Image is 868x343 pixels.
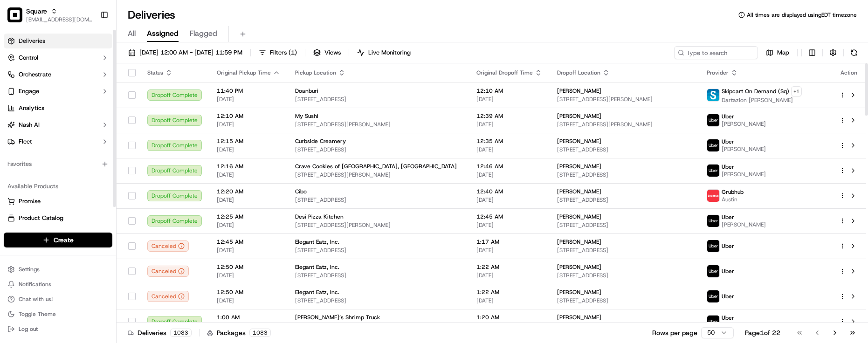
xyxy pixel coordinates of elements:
img: 5e692f75ce7d37001a5d71f1 [707,190,719,202]
button: Notifications [4,278,112,291]
span: [STREET_ADDRESS] [557,196,691,204]
button: Control [4,50,112,65]
span: Settings [19,266,40,273]
span: 12:50 AM [217,263,280,271]
span: Elegant Eatz, Inc. [295,238,339,246]
span: Uber [722,268,734,275]
span: Uber [722,293,734,300]
button: Engage [4,84,112,99]
span: Orchestrate [19,70,51,79]
span: [PERSON_NAME] [557,263,601,271]
span: 12:10 AM [476,87,542,95]
div: Deliveries [128,328,192,337]
img: Square [7,7,22,22]
img: uber-new-logo.jpeg [707,215,719,227]
span: Uber [722,314,734,322]
span: 1:22 AM [476,288,542,296]
span: Nash AI [19,121,40,129]
span: 12:40 AM [476,188,542,195]
span: Doanburi [295,87,318,95]
span: Provider [707,69,729,76]
div: Canceled [147,291,189,302]
span: Status [147,69,163,76]
span: [PERSON_NAME] [557,213,601,220]
span: [DATE] [476,196,542,204]
div: Available Products [4,179,112,194]
span: Dropoff Location [557,69,600,76]
span: [PERSON_NAME] [557,112,601,120]
img: uber-new-logo.jpeg [707,316,719,328]
span: All [128,28,136,39]
span: 11:40 PM [217,87,280,95]
span: [DATE] [476,221,542,229]
span: 12:46 AM [476,163,542,170]
button: SquareSquare[EMAIL_ADDRESS][DOMAIN_NAME] [4,4,96,26]
span: [STREET_ADDRESS] [557,171,691,178]
div: Action [839,69,859,76]
span: [DATE] [217,171,280,178]
span: [STREET_ADDRESS][PERSON_NAME] [295,221,462,229]
span: [DATE] [217,146,280,153]
span: [PERSON_NAME] [557,87,601,95]
span: [PERSON_NAME] [557,188,601,195]
span: Assigned [147,28,179,39]
span: Skipcart On Demand (Sq) [722,88,789,95]
span: [PERSON_NAME] [722,120,766,128]
span: [DATE] [476,297,542,304]
span: Uber [722,213,734,221]
div: Packages [207,328,271,337]
div: 1083 [249,329,271,337]
a: Analytics [4,101,112,116]
span: Promise [19,197,41,206]
span: 1:22 AM [476,263,542,271]
button: Product Catalog [4,211,112,226]
button: [EMAIL_ADDRESS][DOMAIN_NAME] [26,16,93,23]
span: [STREET_ADDRESS][PERSON_NAME] [295,171,462,178]
span: Engage [19,87,39,96]
span: Original Dropoff Time [476,69,533,76]
button: Map [762,46,793,59]
span: Deliveries [19,37,45,45]
div: Canceled [147,266,189,277]
div: 1083 [170,329,192,337]
span: [STREET_ADDRESS] [557,272,691,279]
img: uber-new-logo.jpeg [707,265,719,277]
span: [STREET_ADDRESS] [295,247,462,254]
div: Page 1 of 22 [745,328,780,337]
span: [PERSON_NAME] [722,221,766,228]
span: 12:45 AM [476,213,542,220]
span: Elegant Eatz, Inc. [295,263,339,271]
button: Toggle Theme [4,308,112,321]
button: Promise [4,194,112,209]
span: [STREET_ADDRESS] [295,96,462,103]
span: 12:39 AM [476,112,542,120]
button: Fleet [4,134,112,149]
span: Notifications [19,281,51,288]
span: [DATE] [217,121,280,128]
span: [DATE] [217,221,280,229]
div: Favorites [4,157,112,171]
button: Canceled [147,240,189,252]
span: 12:10 AM [217,112,280,120]
span: [DATE] [217,272,280,279]
input: Type to search [674,46,758,59]
span: [PERSON_NAME] [557,314,601,321]
span: Austin [722,196,744,203]
span: 12:25 AM [217,213,280,220]
span: Analytics [19,104,44,112]
span: [PERSON_NAME] [557,238,601,246]
span: [DATE] [217,297,280,304]
span: [PERSON_NAME] [722,171,766,178]
span: Live Monitoring [368,48,411,57]
p: Rows per page [652,328,697,337]
span: Control [19,54,38,62]
button: Chat with us! [4,293,112,306]
span: 12:50 AM [217,288,280,296]
span: [DATE] 12:00 AM - [DATE] 11:59 PM [139,48,242,57]
img: profile_skipcart_partner.png [707,89,719,101]
span: [PERSON_NAME] [722,322,766,329]
span: [DATE] [476,121,542,128]
span: [STREET_ADDRESS][PERSON_NAME] [295,121,462,128]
